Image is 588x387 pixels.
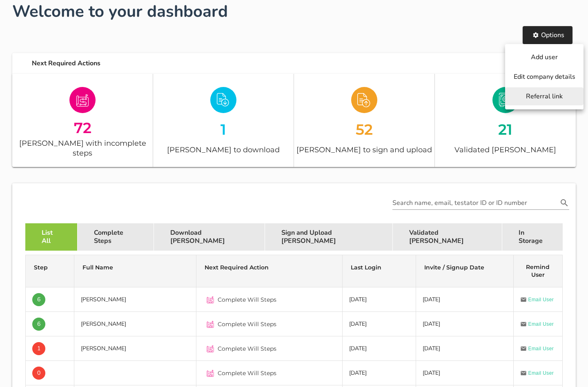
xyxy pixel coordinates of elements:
td: [PERSON_NAME] [74,336,196,361]
span: Complete Will Steps [218,345,276,353]
span: [DATE] [423,345,440,352]
span: Last Login [351,264,381,271]
span: [DATE] [423,296,440,303]
span: [DATE] [423,369,440,377]
div: Validated [PERSON_NAME] [435,143,576,157]
span: Complete Will Steps [218,369,276,377]
span: Next Required Action [205,264,269,271]
div: [PERSON_NAME] to download [153,143,294,157]
div: Download [PERSON_NAME] [154,223,265,251]
span: Email User [528,369,554,377]
a: Email User [520,369,554,377]
span: Edit company details [513,72,575,81]
td: [DATE] [343,361,416,385]
th: Remind User [514,255,562,287]
div: Sign and Upload [PERSON_NAME] [265,223,393,251]
button: Options [523,26,572,44]
div: List All [25,223,78,251]
div: 72 [12,121,153,134]
div: 21 [435,121,576,138]
span: Add user [513,53,575,62]
a: Email User [520,320,554,328]
a: Email User [520,296,554,304]
td: [PERSON_NAME] [74,287,196,312]
span: Complete Will Steps [218,296,276,304]
div: [PERSON_NAME] with incomplete steps [12,139,153,157]
button: Search name, email, testator ID or ID number appended action [557,198,572,208]
span: Complete Will Steps [218,320,276,328]
span: 6 [37,318,40,331]
span: Email User [528,345,554,353]
span: Email User [528,320,554,328]
td: [DATE] [343,287,416,312]
span: Email User [528,296,554,304]
span: Invite / Signup Date [424,264,484,271]
div: 52 [294,121,434,138]
span: Referral link [513,92,575,101]
div: Next Required Actions [25,53,576,74]
th: Full Name: Not sorted. Activate to sort ascending. [74,255,196,287]
span: 6 [37,293,40,306]
td: [PERSON_NAME] [74,312,196,336]
div: [PERSON_NAME] to sign and upload [294,143,434,157]
div: Validated [PERSON_NAME] [393,223,502,251]
td: [DATE] [343,336,416,361]
span: [DATE] [423,320,440,328]
div: In Storage [502,223,563,251]
span: Options [531,31,564,40]
td: [DATE] [343,312,416,336]
th: Next Required Action: Not sorted. Activate to sort ascending. [196,255,343,287]
a: Email User [520,345,554,353]
span: Step [34,264,48,271]
th: Last Login: Not sorted. Activate to sort ascending. [343,255,416,287]
span: Remind User [526,263,550,278]
div: 1 [153,121,294,138]
span: Full Name [82,264,113,271]
th: Invite / Signup Date: Not sorted. Activate to sort ascending. [416,255,514,287]
span: 1 [37,342,40,355]
th: Step: Not sorted. Activate to sort ascending. [26,255,74,287]
button: Referral link [505,87,584,105]
div: Complete Steps [78,223,154,251]
span: 0 [37,367,40,380]
button: Edit company details [505,68,584,86]
a: Add user [505,48,584,66]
